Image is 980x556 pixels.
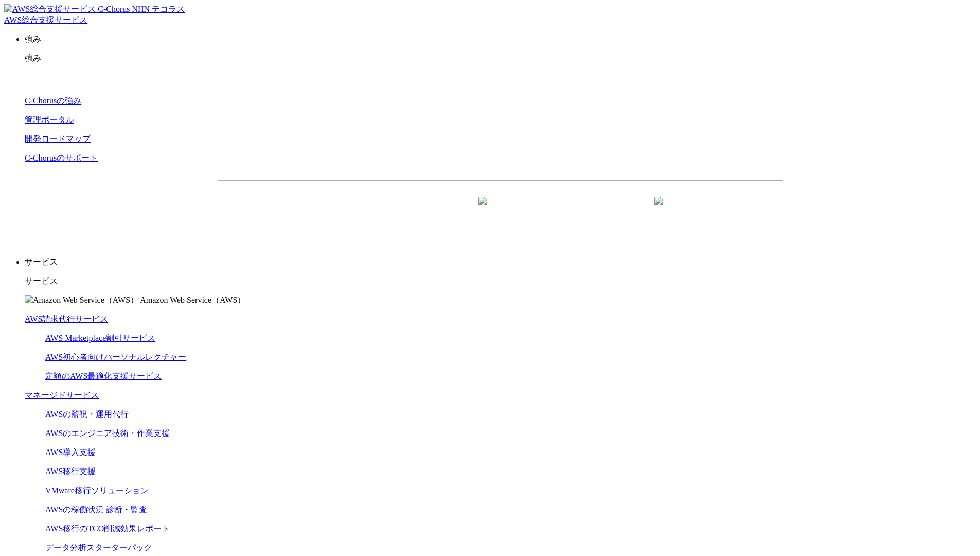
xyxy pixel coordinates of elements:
a: AWS移行のTCO削減効果レポート [45,524,170,533]
a: AWSの監視・運用代行 [45,410,129,419]
a: データ分析スターターパック [45,543,152,552]
a: 定額のAWS最適化支援サービス [45,372,162,380]
p: 強み [25,53,976,64]
img: AWS総合支援サービス C-Chorus [4,4,130,15]
p: サービス [25,276,976,287]
span: Amazon Web Service（AWS） [140,296,245,304]
a: AWS請求代行サービス [25,315,108,323]
a: AWSのエンジニア技術・作業支援 [45,429,170,438]
a: 資料を請求する [330,197,495,223]
a: C-Chorusの強み [25,96,81,105]
a: VMware移行ソリューション [45,486,149,495]
a: まずは相談する [506,197,671,223]
img: 矢印 [654,197,663,223]
a: マネージドサービス [25,391,99,399]
a: C-Chorusのサポート [25,153,98,162]
img: Amazon Web Service（AWS） [25,295,138,306]
p: 強み [25,34,976,45]
a: AWS初心者向けパーソナルレクチャー [45,353,186,361]
a: 開発ロードマップ [25,134,91,143]
a: AWS導入支援 [45,448,96,457]
a: AWS移行支援 [45,467,96,476]
img: 矢印 [478,197,487,223]
p: サービス [25,257,976,268]
a: 管理ポータル [25,115,74,124]
a: AWS Marketplace割引サービス [45,334,155,342]
a: AWSの稼働状況 診断・監査 [45,505,147,514]
a: AWS総合支援サービス C-Chorus NHN テコラスAWS総合支援サービス [4,5,185,24]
